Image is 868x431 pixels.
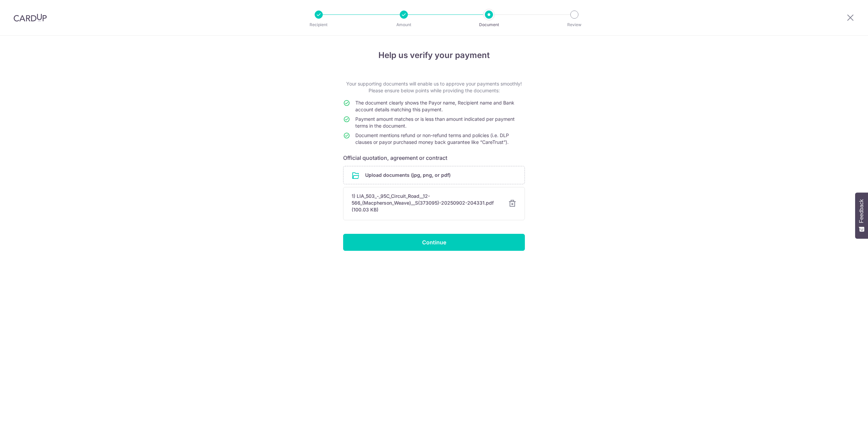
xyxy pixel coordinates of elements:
[14,14,47,22] img: CardUp
[464,21,514,28] p: Document
[355,132,509,145] span: Document mentions refund or non-refund terms and policies (i.e. DLP clauses or payor purchased mo...
[355,116,515,129] span: Payment amount matches or is less than amount indicated per payment terms in the document.
[343,166,525,184] div: Upload documents (jpg, png, or pdf)
[343,154,525,162] h6: Official quotation, agreement or contract
[859,199,865,223] span: Feedback
[352,193,500,213] div: 1) LIA_503_-_95C_Circuit_Road__12-566_(Macpherson_Weave)__S(373095)-20250902-204331.pdf (100.03 KB)
[343,80,525,94] p: Your supporting documents will enable us to approve your payments smoothly! Please ensure below p...
[379,21,429,28] p: Amount
[825,411,861,428] iframe: Opens a widget where you can find more information
[549,21,599,28] p: Review
[343,49,525,61] h4: Help us verify your payment
[355,100,514,112] span: The document clearly shows the Payor name, Recipient name and Bank account details matching this ...
[343,234,525,251] input: Continue
[855,192,868,239] button: Feedback - Show survey
[294,21,344,28] p: Recipient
